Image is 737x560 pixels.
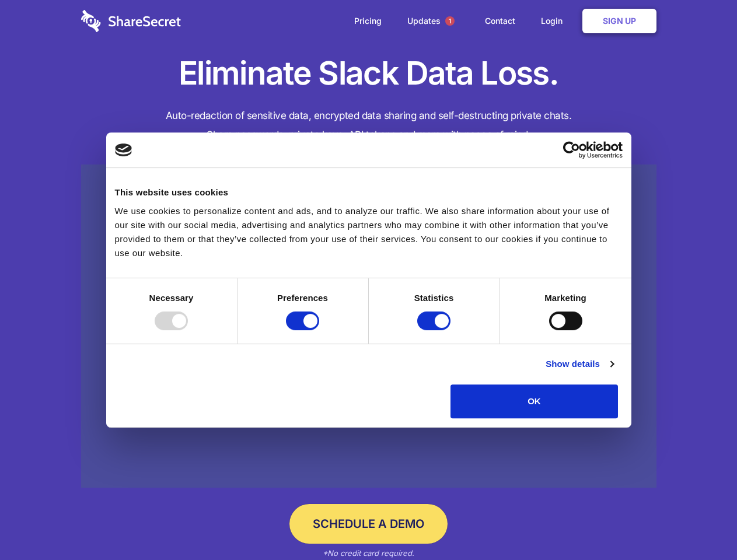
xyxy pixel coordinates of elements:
img: logo-wordmark-white-trans-d4663122ce5f474addd5e946df7df03e33cb6a1c49d2221995e7729f52c070b2.svg [81,10,181,32]
button: OK [450,384,618,418]
div: We use cookies to personalize content and ads, and to analyze our traffic. We also share informat... [115,204,623,260]
strong: Necessary [149,293,194,303]
em: *No credit card required. [323,548,414,558]
a: Sign Up [582,9,656,33]
a: Schedule a Demo [289,504,448,544]
strong: Statistics [414,293,454,303]
h1: Eliminate Slack Data Loss. [81,52,656,94]
div: This website uses cookies [115,185,623,199]
a: Pricing [343,3,393,39]
span: 1 [445,16,455,26]
strong: Marketing [544,293,586,303]
a: Show details [546,357,613,371]
strong: Preferences [277,293,328,303]
a: Usercentrics Cookiebot - opens in a new window [521,141,623,159]
a: Wistia video thumbnail [81,164,656,488]
a: Contact [473,3,527,39]
h4: Auto-redaction of sensitive data, encrypted data sharing and self-destructing private chats. Shar... [81,106,656,145]
a: Login [529,3,580,39]
img: logo [115,143,132,156]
